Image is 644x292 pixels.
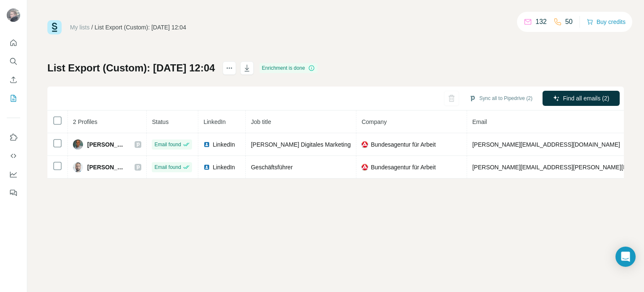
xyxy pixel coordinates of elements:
span: Find all emails (2) [563,94,609,103]
span: Job title [251,118,271,125]
span: [PERSON_NAME] [87,140,126,149]
button: Use Surfe API [7,148,20,163]
div: List Export (Custom): [DATE] 12:04 [95,23,186,32]
img: Surfe Logo [47,20,62,34]
h1: List Export (Custom): [DATE] 12:04 [47,61,215,75]
button: Quick start [7,35,20,50]
button: My lists [7,91,20,106]
p: 50 [565,17,573,27]
button: Find all emails (2) [543,91,620,106]
span: Status [152,118,169,125]
button: Use Surfe on LinkedIn [7,130,20,145]
button: Dashboard [7,167,20,182]
img: company-logo [361,164,368,171]
span: Geschäftsführer [251,164,293,171]
span: Company [361,118,387,125]
img: Avatar [73,139,83,150]
button: actions [223,61,236,75]
span: LinkedIn [203,118,226,125]
div: Enrichment is done [260,63,318,73]
img: Avatar [73,162,83,172]
span: Email found [154,163,181,171]
p: 132 [535,17,547,27]
div: Open Intercom Messenger [615,247,636,267]
span: Email [472,118,487,125]
span: Bundesagentur für Arbeit [371,163,436,171]
span: LinkedIn [213,163,235,171]
button: Search [7,54,20,69]
img: company-logo [361,141,368,148]
span: Bundesagentur für Arbeit [371,140,436,149]
button: Buy credits [587,16,626,28]
button: Feedback [7,185,20,200]
img: LinkedIn logo [203,141,210,148]
span: 2 Profiles [73,118,97,125]
img: LinkedIn logo [203,164,210,171]
span: [PERSON_NAME][EMAIL_ADDRESS][DOMAIN_NAME] [472,141,620,148]
button: Sync all to Pipedrive (2) [463,92,538,105]
span: LinkedIn [213,140,235,149]
li: / [91,23,93,32]
img: Avatar [7,8,20,22]
button: Enrich CSV [7,72,20,87]
span: [PERSON_NAME] Digitales Marketing [251,141,351,148]
a: My lists [70,24,90,31]
span: Email found [154,141,181,148]
span: [PERSON_NAME] [87,163,126,171]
